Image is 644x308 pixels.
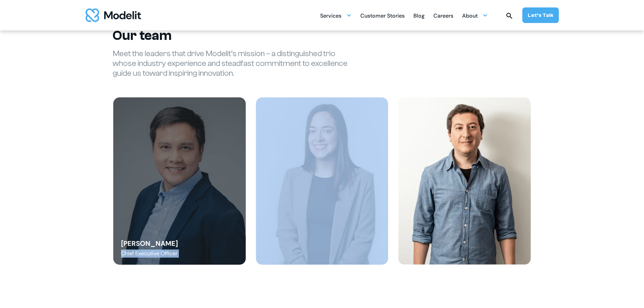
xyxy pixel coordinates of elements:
[360,10,405,23] div: Customer Stories
[413,9,425,22] a: Blog
[113,27,532,44] h2: Our team
[413,10,425,23] div: Blog
[113,49,349,78] p: Meet the leaders that drive Modelit’s mission – a distinguished trio whose industry experience an...
[433,9,453,22] a: Careers
[360,9,405,22] a: Customer Stories
[320,9,352,22] div: Services
[462,9,488,22] div: About
[522,7,559,23] a: Let’s Talk
[462,10,478,23] div: About
[433,10,453,23] div: Careers
[528,11,553,19] div: Let’s Talk
[86,8,141,22] img: modelit logo
[121,250,177,258] div: Chief Executive Officer
[320,10,341,23] div: Services
[86,8,141,22] a: home
[121,239,178,248] div: [PERSON_NAME]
